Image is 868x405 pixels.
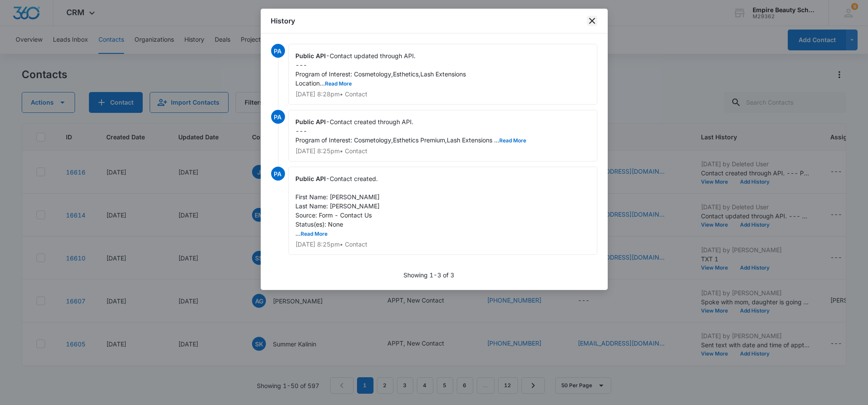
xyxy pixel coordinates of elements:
p: [DATE] 8:28pm • Contact [296,91,590,97]
h1: History [271,16,295,26]
p: [DATE] 8:25pm • Contact [296,241,590,247]
span: Public API [296,52,326,59]
span: PA [271,44,285,58]
p: [DATE] 8:25pm • Contact [296,148,590,154]
div: - [288,110,597,161]
span: PA [271,167,285,181]
button: Read More [500,138,527,143]
button: close [587,16,597,26]
button: Read More [301,231,328,237]
span: PA [271,110,285,124]
div: - [288,167,597,255]
span: Contact updated through API. --- Program of Interest: Cosmetology,Esthetics,Lash Extensions Locat... [296,52,466,87]
div: - [288,44,597,105]
span: Public API [296,118,326,125]
span: Contact created through API. --- Program of Interest: Cosmetology,Esthetics Premium,Lash Extensio... [296,118,527,144]
p: Showing 1-3 of 3 [403,270,454,280]
span: Public API [296,175,326,182]
span: Contact created. First Name: [PERSON_NAME] Last Name: [PERSON_NAME] Source: Form - Contact Us Sta... [296,175,380,237]
button: Read More [325,81,352,86]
